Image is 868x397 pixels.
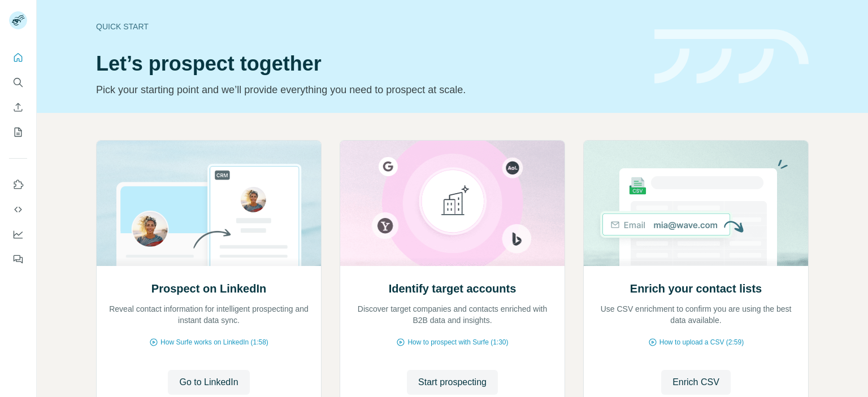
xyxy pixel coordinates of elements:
[9,249,27,269] button: Feedback
[630,281,762,296] h2: Enrich your contact lists
[9,72,27,93] button: Search
[9,47,27,68] button: Quick start
[9,97,27,117] button: Enrich CSV
[407,337,508,347] span: How to prospect with Surfe (1:30)
[9,174,27,195] button: Use Surfe on LinkedIn
[340,141,565,266] img: Identify target accounts
[151,281,266,296] h2: Prospect on LinkedIn
[407,370,498,395] button: Start prospecting
[595,303,797,326] p: Use CSV enrichment to confirm you are using the best data available.
[168,370,249,395] button: Go to LinkedIn
[654,29,809,84] img: banner
[9,122,27,142] button: My lists
[661,370,731,395] button: Enrich CSV
[418,376,487,389] span: Start prospecting
[96,82,641,98] p: Pick your starting point and we’ll provide everything you need to prospect at scale.
[96,141,322,266] img: Prospect on LinkedIn
[389,281,517,296] h2: Identify target accounts
[179,376,238,389] span: Go to LinkedIn
[9,199,27,220] button: Use Surfe API
[96,21,641,32] div: Quick start
[351,303,553,326] p: Discover target companies and contacts enriched with B2B data and insights.
[96,53,641,75] h1: Let’s prospect together
[108,303,310,326] p: Reveal contact information for intelligent prospecting and instant data sync.
[659,337,744,347] span: How to upload a CSV (2:59)
[160,337,268,347] span: How Surfe works on LinkedIn (1:58)
[672,376,719,389] span: Enrich CSV
[9,224,27,245] button: Dashboard
[583,141,809,266] img: Enrich your contact lists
